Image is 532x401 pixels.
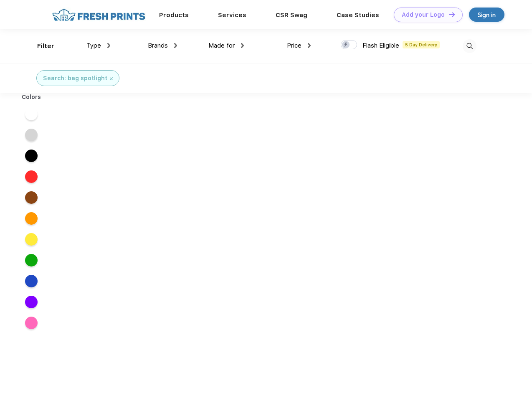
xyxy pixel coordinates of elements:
[174,43,177,48] img: dropdown.png
[241,43,244,48] img: dropdown.png
[208,42,235,49] span: Made for
[15,93,48,102] div: Colors
[469,8,504,22] a: Sign in
[110,77,113,80] img: filter_cancel.svg
[362,42,399,49] span: Flash Eligible
[86,42,101,49] span: Type
[449,12,455,17] img: DT
[107,43,110,48] img: dropdown.png
[308,43,311,48] img: dropdown.png
[402,11,445,18] div: Add your Logo
[463,39,476,53] img: desktop_search.svg
[148,42,168,49] span: Brands
[403,41,440,48] span: 5 Day Delivery
[159,11,189,19] a: Products
[478,10,496,20] div: Sign in
[287,42,301,49] span: Price
[50,8,148,22] img: fo%20logo%202.webp
[37,41,54,51] div: Filter
[43,74,107,83] div: Search: bag spotlight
